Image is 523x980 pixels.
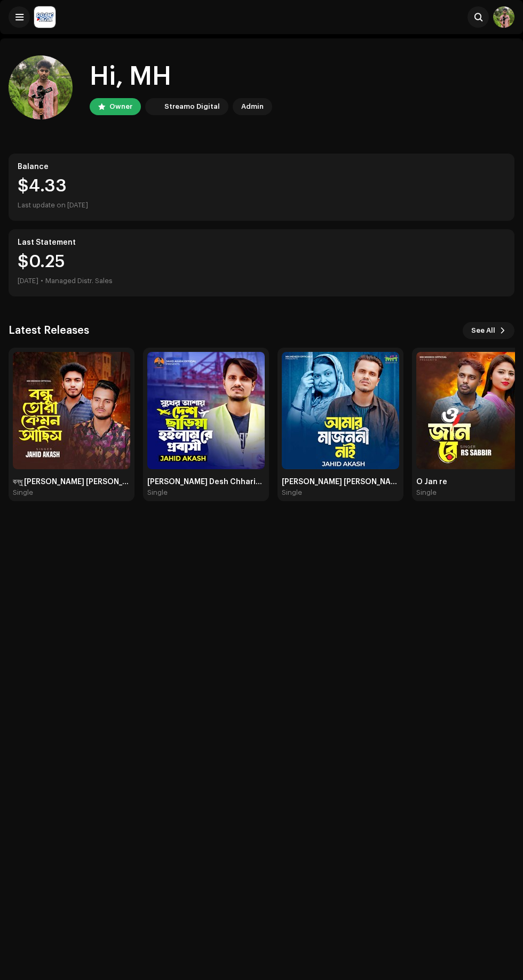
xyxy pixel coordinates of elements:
[9,229,514,296] re-o-card-value: Last Statement
[282,352,399,469] img: 8caebffd-39bf-4b3d-b34c-07107ff6cd5f
[18,199,505,212] div: Last update on [DATE]
[90,60,272,94] div: Hi, MH
[45,275,113,287] div: Managed Distr. Sales
[241,100,264,113] div: Admin
[34,6,56,28] img: 002d0b7e-39bb-449f-ae97-086db32edbb7
[147,488,168,497] div: Single
[471,320,495,341] span: See All
[13,352,130,469] img: f8d396fc-b0cd-49e4-99eb-1bf216b33188
[463,322,514,339] button: See All
[164,100,220,113] div: Streamo Digital
[147,478,265,486] div: [PERSON_NAME] Desh Chhariya hoilam Re Probashi [P1]
[147,352,265,469] img: d0e52e98-8cfd-4332-8971-0b5b5379aa25
[13,478,130,486] div: বন্ধু [PERSON_NAME] [PERSON_NAME]
[109,100,132,113] div: Owner
[9,154,514,221] re-o-card-value: Balance
[41,275,43,287] div: •
[282,478,399,486] div: [PERSON_NAME] [PERSON_NAME] [P1]
[18,275,38,287] div: [DATE]
[13,488,33,497] div: Single
[147,100,160,113] img: 002d0b7e-39bb-449f-ae97-086db32edbb7
[18,238,505,247] div: Last Statement
[18,163,505,171] div: Balance
[416,488,437,497] div: Single
[9,322,89,339] h3: Latest Releases
[282,488,302,497] div: Single
[493,6,514,28] img: f0a6947a-73ea-4f23-be76-6eb59e9e5bf6
[9,55,73,119] img: f0a6947a-73ea-4f23-be76-6eb59e9e5bf6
